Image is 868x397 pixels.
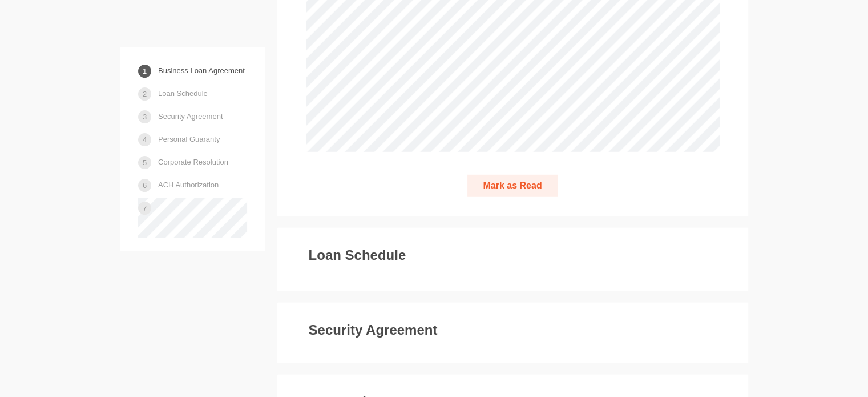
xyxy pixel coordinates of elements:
a: ACH Authorization [158,175,219,195]
a: Security Agreement [158,106,223,126]
a: Personal Guaranty [158,129,220,149]
a: Business Loan Agreement [158,61,245,81]
button: Mark as Read [467,175,557,197]
h3: Security Agreement [309,323,438,338]
h3: Loan Schedule [309,248,406,263]
a: Corporate Resolution [158,152,228,172]
a: Loan Schedule [158,83,208,103]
